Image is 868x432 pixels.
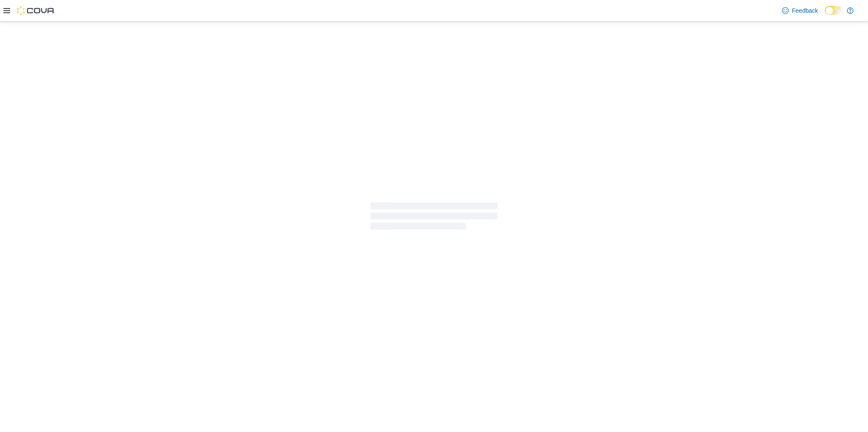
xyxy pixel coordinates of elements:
input: Dark Mode [825,6,843,15]
span: Loading [370,204,498,231]
img: Cova [17,6,55,15]
span: Feedback [792,6,818,15]
a: Feedback [779,2,821,19]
